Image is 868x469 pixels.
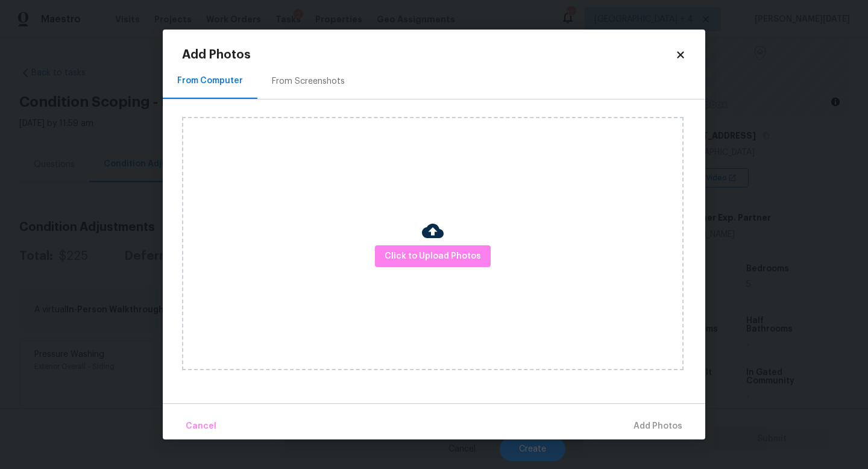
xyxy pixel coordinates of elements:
div: From Screenshots [272,75,345,87]
span: Cancel [186,419,216,434]
div: From Computer [177,75,243,87]
button: Click to Upload Photos [375,245,491,268]
h2: Add Photos [182,49,675,61]
button: Cancel [181,414,221,439]
span: Click to Upload Photos [385,249,481,264]
img: Cloud Upload Icon [422,220,444,242]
